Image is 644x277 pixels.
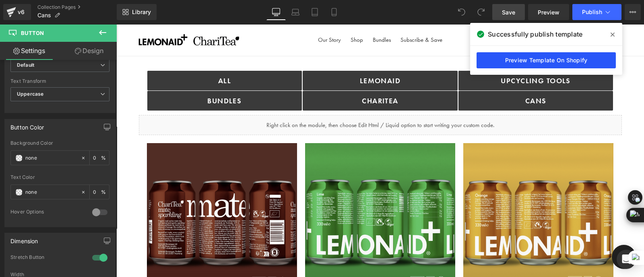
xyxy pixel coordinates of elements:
[186,47,341,66] a: Lemonaid
[31,47,186,66] a: ALL
[25,188,77,197] input: Color
[91,72,125,81] span: bundles
[3,4,31,20] a: v6
[286,4,305,20] a: Laptop
[16,7,26,17] div: v6
[60,42,118,60] a: Design
[502,8,515,16] span: Save
[189,119,339,269] img: Lemonaid Lime Can
[266,4,286,20] a: Desktop
[186,67,341,86] a: ChariTea
[617,250,636,269] div: Open Intercom Messenger
[246,72,282,81] span: ChariTea
[202,12,225,20] span: Our Story
[31,119,181,269] img: ChariTea mate Can
[538,8,559,16] span: Preview
[230,10,251,22] a: Shop
[256,12,275,20] span: Bundles
[473,4,489,20] button: Redo
[252,10,279,22] a: Bundles
[582,9,602,15] span: Publish
[31,67,186,86] a: bundles
[305,4,324,20] a: Tablet
[102,52,115,61] span: ALL
[488,29,582,39] span: Successfully publish template
[37,12,51,18] span: Cans
[198,10,229,22] a: Our Story
[10,209,84,217] div: Hover Options
[572,4,621,20] button: Publish
[90,151,109,165] div: %
[90,185,109,199] div: %
[37,4,117,10] a: Collection Pages
[244,52,285,61] span: Lemonaid
[132,8,151,16] span: Library
[342,47,497,66] a: Upcycling TOOLS
[528,4,569,20] a: Preview
[342,67,497,86] a: Cans
[10,119,44,131] div: Button Color
[284,12,326,20] span: Subscribe & Save
[25,154,77,162] input: Color
[10,140,109,146] div: Background Color
[10,174,109,180] div: Text Color
[347,119,497,268] img: Lemonaid Orange Can
[409,72,430,81] span: Cans
[234,12,247,20] span: Shop
[21,30,44,36] span: Button
[454,4,470,20] button: Undo
[625,4,641,20] button: More
[384,52,454,61] span: Upcycling TOOLS
[117,4,157,20] a: New Library
[324,4,344,20] a: Mobile
[280,10,330,22] a: Subscribe & Save
[22,10,123,21] img: Lemonaid &amp; ChariTea
[477,52,616,68] a: Preview Template On Shopify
